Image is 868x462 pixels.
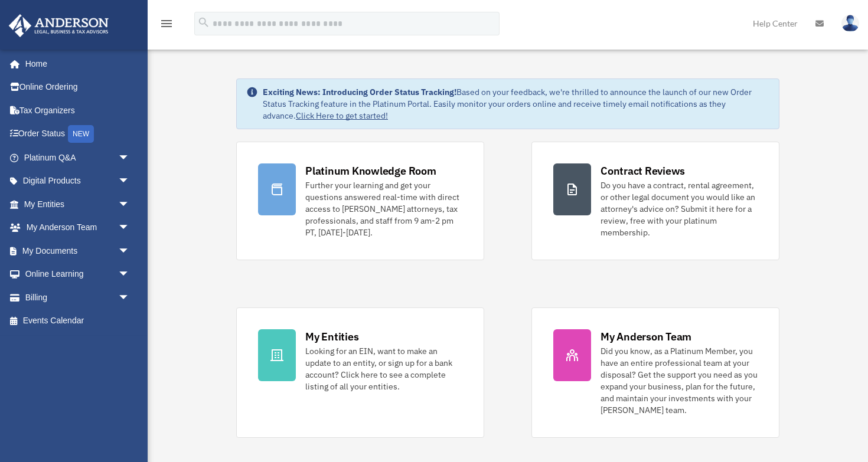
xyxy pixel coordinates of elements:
[118,239,142,263] span: arrow_drop_down
[118,286,142,310] span: arrow_drop_down
[8,146,148,169] a: Platinum Q&Aarrow_drop_down
[8,76,148,99] a: Online Ordering
[197,16,210,29] i: search
[305,179,462,238] div: Further your learning and get your questions answered real-time with direct access to [PERSON_NAM...
[601,345,758,416] div: Did you know, as a Platinum Member, you have an entire professional team at your disposal? Get th...
[531,142,779,260] a: Contract Reviews Do you have a contract, rental agreement, or other legal document you would like...
[8,216,148,240] a: My Anderson Teamarrow_drop_down
[305,163,436,178] div: Platinum Knowledge Room
[8,239,148,263] a: My Documentsarrow_drop_down
[118,263,142,287] span: arrow_drop_down
[236,307,484,438] a: My Entities Looking for an EIN, want to make an update to an entity, or sign up for a bank accoun...
[159,17,174,31] i: menu
[8,192,148,216] a: My Entitiesarrow_drop_down
[5,14,112,37] img: Anderson Advisors Platinum Portal
[8,286,148,309] a: Billingarrow_drop_down
[296,110,388,121] a: Click Here to get started!
[8,309,148,333] a: Events Calendar
[305,329,358,344] div: My Entities
[263,86,769,122] div: Based on your feedback, we're thrilled to announce the launch of our new Order Status Tracking fe...
[8,122,148,146] a: Order StatusNEW
[118,192,142,217] span: arrow_drop_down
[236,142,484,260] a: Platinum Knowledge Room Further your learning and get your questions answered real-time with dire...
[8,99,148,122] a: Tax Organizers
[531,307,779,438] a: My Anderson Team Did you know, as a Platinum Member, you have an entire professional team at your...
[118,146,142,170] span: arrow_drop_down
[68,125,94,143] div: NEW
[841,15,859,32] img: User Pic
[8,169,148,193] a: Digital Productsarrow_drop_down
[118,216,142,240] span: arrow_drop_down
[118,169,142,194] span: arrow_drop_down
[601,329,691,344] div: My Anderson Team
[305,345,462,392] div: Looking for an EIN, want to make an update to an entity, or sign up for a bank account? Click her...
[601,163,685,178] div: Contract Reviews
[601,179,758,238] div: Do you have a contract, rental agreement, or other legal document you would like an attorney's ad...
[159,21,174,31] a: menu
[263,87,456,97] strong: Exciting News: Introducing Order Status Tracking!
[8,263,148,286] a: Online Learningarrow_drop_down
[8,52,142,76] a: Home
